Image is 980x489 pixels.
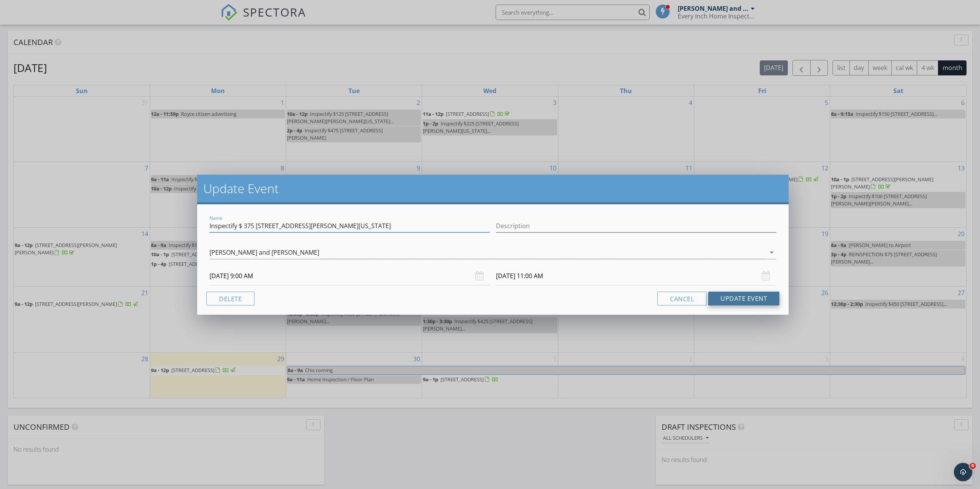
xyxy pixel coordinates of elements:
[203,181,782,196] h2: Update Event
[970,463,976,469] span: 8
[767,248,776,257] i: arrow_drop_down
[954,463,972,481] iframe: Intercom live chat
[708,292,779,305] button: Update Event
[209,249,319,256] div: [PERSON_NAME] and [PERSON_NAME]
[657,292,707,305] button: Cancel
[496,267,776,285] input: Select date
[209,267,490,285] input: Select date
[206,292,255,305] button: Delete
